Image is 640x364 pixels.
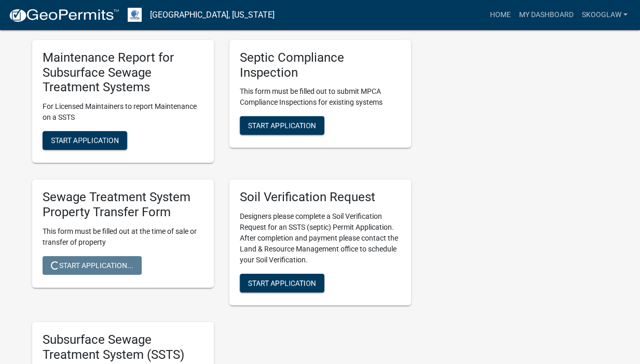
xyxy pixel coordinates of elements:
[515,5,578,25] a: My Dashboard
[240,190,401,205] h5: Soil Verification Request
[51,136,119,145] span: Start Application
[240,211,401,265] p: Designers please complete a Soil Verification Request for an SSTS (septic) Permit Application. Af...
[43,131,127,150] button: Start Application
[43,256,142,275] button: Start Application...
[128,8,142,22] img: Otter Tail County, Minnesota
[43,50,203,95] h5: Maintenance Report for Subsurface Sewage Treatment Systems
[240,274,324,292] button: Start Application
[486,5,515,25] a: Home
[240,116,324,135] button: Start Application
[43,101,203,123] p: For Licensed Maintainers to report Maintenance on a SSTS
[51,261,133,269] span: Start Application...
[240,50,401,80] h5: Septic Compliance Inspection
[43,226,203,248] p: This form must be filled out at the time of sale or transfer of property
[150,6,275,24] a: [GEOGRAPHIC_DATA], [US_STATE]
[240,86,401,108] p: This form must be filled out to submit MPCA Compliance Inspections for existing systems
[248,279,316,287] span: Start Application
[248,121,316,130] span: Start Application
[43,190,203,220] h5: Sewage Treatment System Property Transfer Form
[578,5,632,25] a: SkoogLaw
